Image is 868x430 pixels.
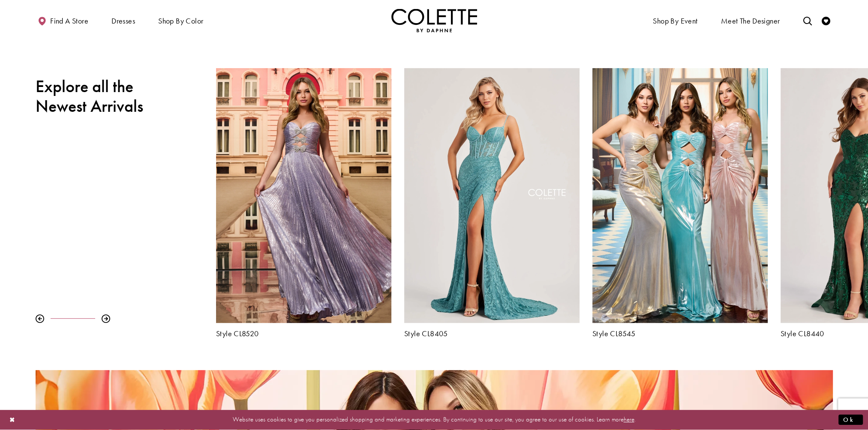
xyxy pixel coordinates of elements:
div: Colette by Daphne Style No. CL8520 [210,62,398,344]
span: Meet the designer [721,17,780,25]
div: Colette by Daphne Style No. CL8405 [398,62,586,344]
span: Shop By Event [651,9,700,32]
a: Style CL8545 [592,329,768,338]
button: Submit Dialog [838,415,863,425]
a: Toggle search [801,9,814,32]
a: Style CL8405 [404,329,580,338]
span: Shop by color [156,9,205,32]
a: Meet the designer [719,9,782,32]
span: Shop By Event [653,17,697,25]
span: Dresses [111,17,135,25]
button: Close Dialog [5,412,20,427]
a: Style CL8520 [216,329,391,338]
a: Visit Colette by Daphne Style No. CL8405 Page [404,68,580,323]
a: Visit Home Page [391,9,477,32]
div: Colette by Daphne Style No. CL8545 [586,62,774,344]
a: Check Wishlist [820,9,832,32]
span: Find a store [50,17,88,25]
h2: Explore all the Newest Arrivals [36,77,147,116]
img: Colette by Daphne [391,9,477,32]
span: Shop by color [158,17,203,25]
a: Visit Colette by Daphne Style No. CL8545 Page [592,68,768,323]
a: Visit Colette by Daphne Style No. CL8520 Page [216,68,391,323]
a: Find a store [36,9,90,32]
span: Dresses [109,9,137,32]
p: Website uses cookies to give you personalized shopping and marketing experiences. By continuing t... [62,414,806,426]
a: here [624,415,634,424]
